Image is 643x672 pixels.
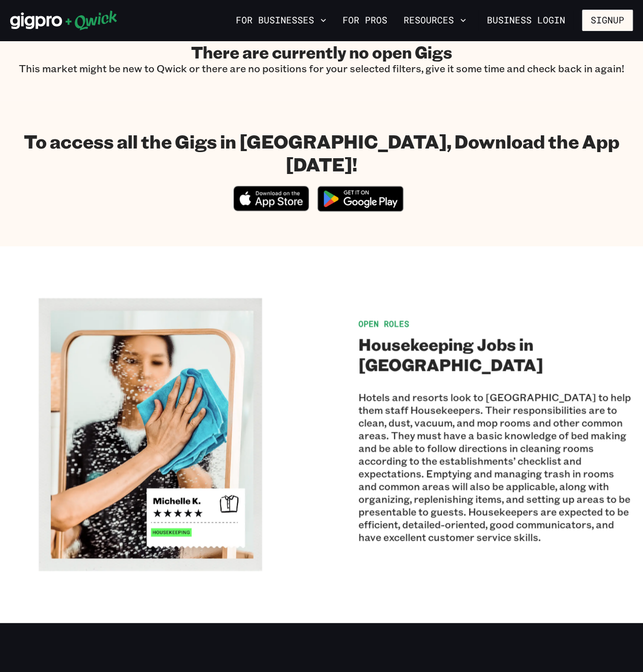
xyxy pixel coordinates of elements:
h2: Housekeeping Jobs in [GEOGRAPHIC_DATA] [358,334,633,374]
button: For Businesses [232,12,330,29]
button: Signup [582,10,633,31]
a: Business Login [478,10,574,31]
img: Get it on Google Play [311,180,410,218]
h1: To access all the Gigs in [GEOGRAPHIC_DATA], Download the App [DATE]! [10,130,633,176]
a: For Pros [339,12,391,29]
h2: There are currently no open Gigs [19,42,624,62]
button: Resources [400,12,470,29]
a: Download on the App Store [233,202,310,213]
img: Person cleaning a mirror. [10,297,285,572]
p: Hotels and resorts look to [GEOGRAPHIC_DATA] to help them staff Housekeepers. Their responsibilit... [358,391,633,543]
p: This market might be new to Qwick or there are no positions for your selected filters, give it so... [19,62,624,75]
span: Open Roles [358,318,409,329]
